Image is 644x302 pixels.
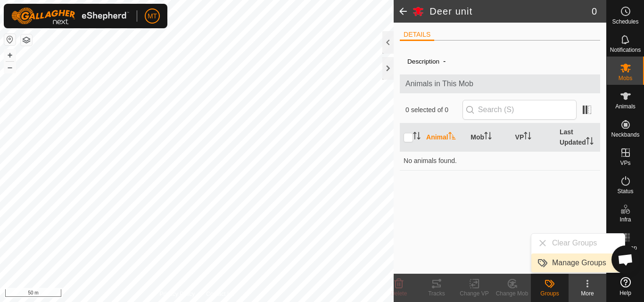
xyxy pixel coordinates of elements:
[607,273,644,300] a: Help
[592,4,597,18] span: 0
[391,290,407,297] span: Delete
[462,100,577,120] input: Search (S)
[493,289,531,298] div: Change Mob
[405,105,462,115] span: 0 selected of 0
[4,62,16,73] button: –
[21,34,32,46] button: Map Layers
[524,133,531,141] p-sorticon: Activate to sort
[552,257,606,269] span: Manage Groups
[405,78,594,90] span: Animals in This Mob
[619,217,631,222] span: Infra
[4,34,16,45] button: Reset Map
[413,133,421,141] p-sorticon: Activate to sort
[620,160,630,166] span: VPs
[569,289,606,298] div: More
[617,188,633,194] span: Status
[611,245,640,274] div: Open chat
[484,133,492,141] p-sorticon: Activate to sort
[439,53,449,69] span: -
[614,245,637,251] span: Heatmap
[407,58,439,65] label: Description
[619,75,632,81] span: Mobs
[586,139,594,146] p-sorticon: Activate to sort
[610,47,641,53] span: Notifications
[556,123,600,152] th: Last Updated
[418,289,455,298] div: Tracks
[400,151,600,170] td: No animals found.
[160,290,195,298] a: Privacy Policy
[531,289,569,298] div: Groups
[467,123,511,152] th: Mob
[455,289,493,298] div: Change VP
[512,123,556,152] th: VP
[612,19,638,24] span: Schedules
[429,6,592,17] h2: Deer unit
[531,253,625,272] li: Manage Groups
[11,8,129,24] img: Gallagher Logo
[4,49,16,61] button: +
[448,133,456,141] p-sorticon: Activate to sort
[400,30,434,41] li: DETAILS
[619,290,631,296] span: Help
[148,11,157,21] span: MT
[615,104,636,109] span: Animals
[422,123,467,152] th: Animal
[611,132,639,138] span: Neckbands
[206,290,234,298] a: Contact Us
